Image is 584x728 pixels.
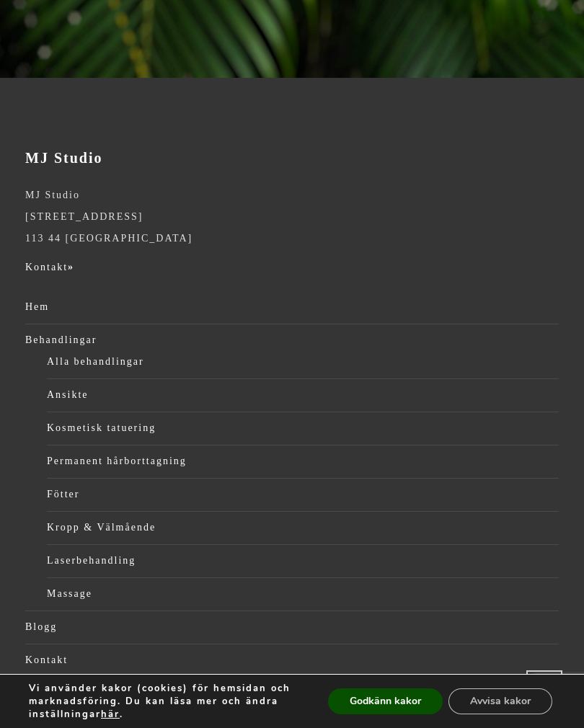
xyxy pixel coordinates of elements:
a: Permanent hårborttagning [47,450,559,472]
p: Vi använder kakor (cookies) för hemsidan och marknadsföring. Du kan läsa mer och ändra inställnin... [29,682,308,721]
a: Fötter [47,484,559,505]
button: här [101,708,120,721]
h3: MJ Studio [25,150,559,167]
a: Laserbehandling [47,550,559,572]
a: Massage [47,583,559,605]
strong: » [68,262,74,272]
button: Godkänn kakor [328,688,443,714]
a: Kropp & Välmående [47,517,559,538]
a: Hem [25,296,559,318]
a: Kontakt [25,649,559,671]
a: Kontakt» [25,262,74,272]
a: Blogg [25,616,559,638]
p: MJ Studio [STREET_ADDRESS] 113 44 [GEOGRAPHIC_DATA] [25,185,559,249]
a: Behandlingar [25,329,559,351]
a: Kosmetisk tatuering [47,417,559,439]
a: Ansikte [47,384,559,406]
button: Avvisa kakor [448,688,552,714]
a: Alla behandlingar [47,351,559,373]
